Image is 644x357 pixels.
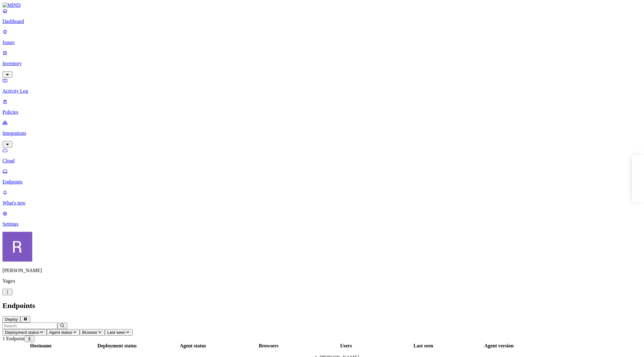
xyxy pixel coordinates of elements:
[2,211,642,227] a: Settings
[2,336,24,341] span: 1 Endpoint
[79,343,154,349] div: Deployment status
[2,158,642,164] p: Cloud
[2,148,642,164] a: Cloud
[2,221,642,227] p: Settings
[156,343,230,349] div: Agent status
[2,88,642,94] p: Activity Log
[386,343,460,349] div: Last seen
[107,330,125,335] span: Last seen
[3,343,78,349] div: Hostname
[2,29,642,45] a: Issues
[49,330,72,335] span: Agent status
[2,109,642,115] p: Policies
[2,19,642,24] p: Dashboard
[2,302,642,310] h2: Endpoints
[2,2,21,8] img: MIND
[2,323,57,329] input: Search
[2,40,642,45] p: Issues
[2,78,642,94] a: Activity Log
[2,278,642,284] p: Yageo
[2,169,642,185] a: Endpoints
[2,316,20,323] button: Deploy
[2,99,642,115] a: Policies
[2,179,642,185] p: Endpoints
[2,130,642,136] p: Integrations
[2,2,642,8] a: MIND
[2,120,642,147] a: Integrations
[5,330,39,335] span: Deployment status
[2,8,642,24] a: Dashboard
[2,268,642,273] p: [PERSON_NAME]
[2,50,642,77] a: Inventory
[2,190,642,206] a: What's new
[231,343,306,349] div: Browsers
[462,343,536,349] div: Agent version
[307,343,385,349] div: Users
[2,232,32,262] img: Rich Thompson
[2,61,642,66] p: Inventory
[2,200,642,206] p: What's new
[82,330,97,335] span: Browser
